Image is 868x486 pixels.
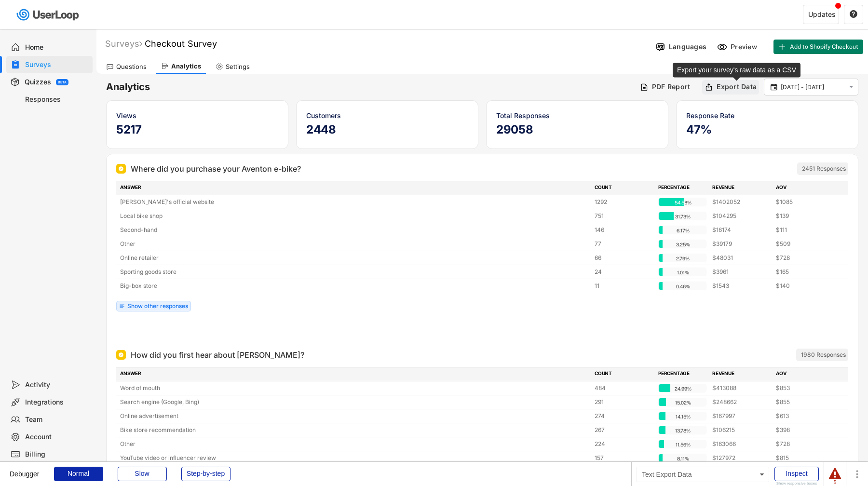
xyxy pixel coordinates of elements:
[25,398,89,407] div: Integrations
[712,412,770,420] div: $167997
[120,240,589,248] div: Other
[731,42,759,51] div: Preview
[776,412,834,420] div: $613
[771,82,777,91] text: 
[120,384,589,392] div: Word of mouth
[127,303,188,309] div: Show other responses
[669,42,706,51] div: Languages
[661,212,705,221] div: 31.73%
[120,184,589,192] div: ANSWER
[120,412,589,420] div: Online advertisement
[131,163,301,175] div: Where did you purchase your Aventon e-bike?
[686,110,848,121] div: Response Rate
[595,398,652,406] div: 291
[712,184,770,192] div: REVENUE
[25,432,89,442] div: Account
[661,226,705,235] div: 6.17%
[776,454,834,462] div: $815
[116,63,147,71] div: Questions
[120,440,589,448] div: Other
[661,454,705,463] div: 8.11%
[496,122,658,137] h5: 29058
[661,426,705,435] div: 13.78%
[712,370,770,378] div: REVENUE
[776,370,834,378] div: AOV
[595,370,652,378] div: COUNT
[595,384,652,392] div: 484
[658,370,706,378] div: PERCENTAGE
[306,122,468,137] h5: 2448
[776,240,834,248] div: $509
[781,82,844,92] input: Select Date Range
[131,349,304,361] div: How did you first hear about [PERSON_NAME]?
[712,254,770,262] div: $48031
[774,467,819,481] div: Inspect
[802,165,846,173] div: 2451 Responses
[661,384,705,393] div: 24.99%
[496,110,658,121] div: Total Responses
[118,467,167,481] div: Slow
[595,212,652,220] div: 751
[776,268,834,276] div: $165
[769,83,778,92] button: 
[595,226,652,234] div: 146
[776,426,834,434] div: $398
[595,198,652,206] div: 1292
[10,462,40,477] div: Debugger
[661,254,705,263] div: 2.79%
[808,11,835,18] div: Updates
[118,166,124,172] img: Single Select
[595,240,652,248] div: 77
[776,282,834,290] div: $140
[776,384,834,392] div: $853
[120,398,589,406] div: Search engine (Google, Bing)
[776,184,834,192] div: AOV
[105,38,142,49] div: Surveys
[595,412,652,420] div: 274
[106,81,633,94] h6: Analytics
[25,43,89,52] div: Home
[712,426,770,434] div: $106215
[120,426,589,434] div: Bike store recommendation
[717,82,757,91] div: Export Data
[145,39,217,49] font: Checkout Survey
[118,352,124,358] img: Single Select
[776,198,834,206] div: $1085
[595,282,652,290] div: 11
[652,82,691,91] div: PDF Report
[120,282,589,290] div: Big-box store
[661,412,705,421] div: 14.15%
[306,110,468,121] div: Customers
[686,122,848,137] h5: 47%
[595,184,652,192] div: COUNT
[181,467,231,481] div: Step-by-step
[655,42,665,52] img: Language%20Icon.svg
[116,122,278,137] h5: 5217
[774,482,819,486] div: Show responsive boxes
[120,454,589,462] div: YouTube video or influencer review
[847,83,855,91] button: 
[25,415,89,424] div: Team
[712,398,770,406] div: $248662
[773,40,863,54] button: Add to Shopify Checkout
[637,467,769,482] div: Text Export Data
[25,95,89,104] div: Responses
[712,384,770,392] div: $413088
[595,454,652,462] div: 157
[850,10,857,18] text: 
[661,398,705,407] div: 15.02%
[120,212,589,220] div: Local bike shop
[171,62,201,70] div: Analytics
[661,282,705,291] div: 0.46%
[14,5,82,25] img: userloop-logo-01.svg
[776,398,834,406] div: $855
[25,78,51,87] div: Quizzes
[661,240,705,249] div: 3.25%
[120,268,589,276] div: Sporting goods store
[25,380,89,390] div: Activity
[595,268,652,276] div: 24
[849,10,858,19] button: 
